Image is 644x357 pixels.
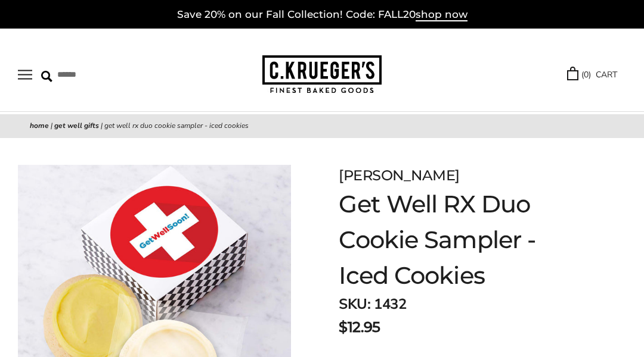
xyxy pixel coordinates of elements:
[54,121,99,130] a: Get Well Gifts
[41,65,163,84] input: Search
[41,71,52,82] img: Search
[567,68,617,82] a: (0) CART
[30,120,614,132] nav: breadcrumbs
[339,165,584,186] div: [PERSON_NAME]
[374,295,406,314] span: 1432
[18,70,32,80] button: Open navigation
[262,55,382,94] img: C.KRUEGER'S
[177,8,467,21] a: Save 20% on our Fall Collection! Code: FALL20shop now
[339,186,584,293] h1: Get Well RX Duo Cookie Sampler - Iced Cookies
[104,121,249,130] span: Get Well RX Duo Cookie Sampler - Iced Cookies
[30,121,49,130] a: Home
[51,121,52,130] span: |
[339,295,370,314] strong: SKU:
[416,8,467,21] span: shop now
[101,121,103,130] span: |
[339,317,380,338] span: $12.95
